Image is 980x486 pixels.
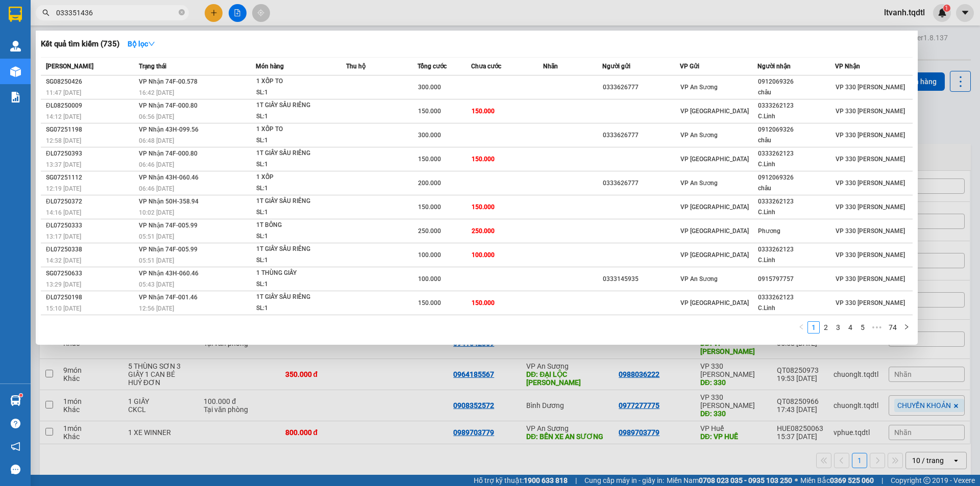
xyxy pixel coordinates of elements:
span: VP [GEOGRAPHIC_DATA] [680,203,749,211]
span: VP 330 [PERSON_NAME] [836,299,905,306]
span: 12:58 [DATE] [46,137,81,144]
span: 150.000 [418,108,441,115]
span: 150.000 [472,203,495,211]
span: VP Nhận 74F-001.46 [139,294,198,301]
span: down [148,40,155,47]
div: SL: 1 [256,87,333,98]
div: SG07251112 [46,172,136,183]
span: VP Nhận 43H-060.46 [139,270,199,277]
div: SL: 1 [256,231,333,242]
div: 0333262123 [758,148,835,159]
div: ĐL08250009 [46,100,136,111]
button: Bộ lọcdown [119,36,163,52]
li: 4 [844,321,856,334]
span: notification [11,442,20,451]
span: 05:51 [DATE] [139,257,174,264]
div: 1T GIẤY SẦU RIÊNG [256,196,333,207]
span: VP 330 [PERSON_NAME] [836,132,905,139]
li: 3 [832,321,844,334]
div: SG08250426 [46,76,136,87]
span: 150.000 [472,299,495,306]
span: Thu hộ [346,63,365,70]
span: 300.000 [418,84,441,91]
span: VP Nhận [835,63,860,70]
span: 250.000 [472,227,495,235]
span: Tổng cước [418,63,447,70]
li: 5 [856,321,869,334]
span: Món hàng [256,63,284,70]
div: C.Linh [758,303,835,314]
span: 200.000 [418,180,441,187]
a: 4 [845,322,856,333]
span: 05:51 [DATE] [139,233,174,240]
span: 100.000 [418,275,441,283]
span: VP Nhận 43H-099.56 [139,126,199,133]
div: SG07251198 [46,124,136,135]
div: SL: 1 [256,183,333,194]
div: ĐL07250393 [46,148,136,159]
span: 150.000 [418,156,441,163]
div: châu [758,135,835,146]
span: 150.000 [418,203,441,211]
div: SG07250633 [46,268,136,279]
span: right [903,324,910,330]
span: VP An Sương [680,180,718,187]
span: VP Nhận 74F-00.578 [139,78,198,85]
img: warehouse-icon [10,66,21,77]
img: warehouse-icon [10,41,21,52]
span: VP Gửi [680,63,699,70]
li: Previous Page [795,321,807,334]
span: VP An Sương [680,275,718,283]
div: ĐL07250333 [46,220,136,231]
span: 150.000 [472,156,495,163]
div: 1 XỐP TO [256,76,333,87]
div: SL: 1 [256,111,333,122]
div: 1 THÙNG GIẤY [256,268,333,279]
span: VP Nhận 74F-005.99 [139,222,198,229]
span: VP Nhận 74F-005.99 [139,246,198,253]
div: 0333626777 [603,82,679,93]
span: VP Nhận 74F-000.80 [139,102,198,109]
span: close-circle [179,8,185,18]
strong: Bộ lọc [128,40,155,48]
span: [PERSON_NAME] [46,63,93,70]
div: 1T BÔNG [256,220,333,231]
span: 12:56 [DATE] [139,305,174,312]
span: question-circle [11,419,20,428]
li: 2 [820,321,832,334]
span: VP 330 [PERSON_NAME] [836,108,905,115]
div: 1T GIẤY SẦU RIÊNG [256,292,333,303]
div: 0912069326 [758,124,835,135]
span: 150.000 [418,299,441,306]
li: Next 5 Pages [869,321,885,334]
div: 1T GIẤY SẦU RIÊNG [256,100,333,111]
a: 1 [808,322,819,333]
span: 14:32 [DATE] [46,257,81,264]
span: Người nhận [757,63,791,70]
span: VP 330 [PERSON_NAME] [836,227,905,235]
div: 0333626777 [603,130,679,141]
span: 06:56 [DATE] [139,113,174,120]
span: 13:17 [DATE] [46,233,81,240]
div: 0915797757 [758,274,835,285]
div: C.Linh [758,159,835,170]
span: VP An Sương [680,84,718,91]
span: 14:16 [DATE] [46,209,81,216]
span: VP [GEOGRAPHIC_DATA] [680,227,749,235]
span: 13:37 [DATE] [46,161,81,168]
span: VP An Sương [680,132,718,139]
span: 14:12 [DATE] [46,113,81,120]
span: VP 330 [PERSON_NAME] [836,275,905,283]
span: VP [GEOGRAPHIC_DATA] [680,299,749,306]
span: close-circle [179,9,185,15]
div: ĐL07250338 [46,244,136,255]
span: VP [GEOGRAPHIC_DATA] [680,251,749,259]
div: 0333626777 [603,178,679,189]
div: 0333262123 [758,100,835,111]
span: 13:29 [DATE] [46,281,81,288]
span: 06:48 [DATE] [139,137,174,144]
span: VP Nhận 43H-060.46 [139,174,199,181]
span: VP Nhận 74F-000.80 [139,150,198,157]
div: SL: 1 [256,255,333,266]
span: Chưa cước [471,63,501,70]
